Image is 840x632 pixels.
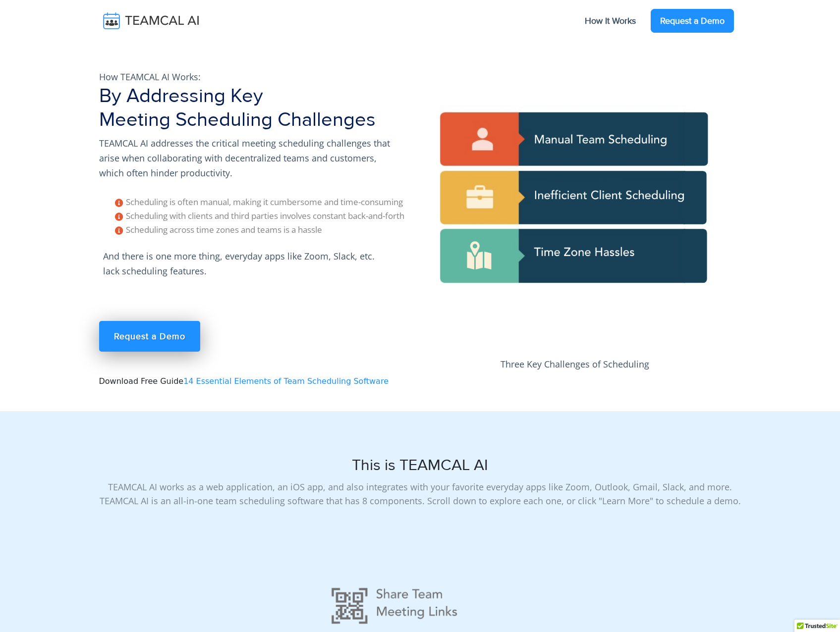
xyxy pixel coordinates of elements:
h2: This is TEAMCAL AI [99,456,741,475]
a: 14 Essential Elements of Team Scheduling Software [183,376,389,386]
p: Three Key Challenges of Scheduling [426,357,724,371]
div: Download Free Guide [93,59,420,411]
li: Scheduling is often manual, making it cumbersome and time-consuming [115,195,414,209]
h1: By Addressing Key Meeting Scheduling Challenges [99,84,414,132]
img: pic [426,59,724,357]
p: TEAMCAL AI works as a web application, an iOS app, and also integrates with your favorite everyda... [99,480,741,508]
a: Request a Demo [651,9,734,33]
a: Request a Demo [99,321,200,352]
p: TEAMCAL AI addresses the critical meeting scheduling challenges that arise when collaborating wit... [99,136,396,180]
li: Scheduling across time zones and teams is a hassle [115,223,414,237]
li: Scheduling with clients and third parties involves constant back-and-forth [115,209,414,223]
p: And there is one more thing, everyday apps like Zoom, Slack, etc. lack scheduling features. [99,245,396,282]
a: How It Works [575,10,646,31]
p: How TEAMCAL AI Works: [99,69,396,84]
